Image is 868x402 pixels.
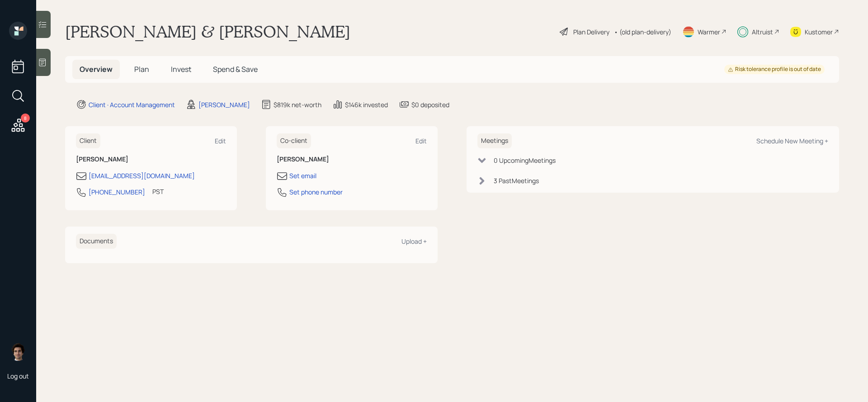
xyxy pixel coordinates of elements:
[494,156,556,165] div: 0 Upcoming Meeting s
[345,100,388,109] div: $146k invested
[728,66,821,73] div: Risk tolerance profile is out of date
[698,27,720,37] div: Warmer
[152,187,164,196] div: PST
[274,100,321,109] div: $819k net-worth
[9,343,27,361] img: harrison-schaefer-headshot-2.png
[477,133,512,148] h6: Meetings
[7,372,29,380] div: Log out
[65,22,350,42] h1: [PERSON_NAME] & [PERSON_NAME]
[80,64,113,74] span: Overview
[198,100,250,109] div: [PERSON_NAME]
[171,64,191,74] span: Invest
[76,156,226,163] h6: [PERSON_NAME]
[573,27,609,37] div: Plan Delivery
[401,237,427,246] div: Upload +
[277,133,311,148] h6: Co-client
[89,187,145,197] div: [PHONE_NUMBER]
[89,100,175,109] div: Client · Account Management
[289,187,343,197] div: Set phone number
[213,64,258,74] span: Spend & Save
[76,234,117,249] h6: Documents
[21,114,30,123] div: 8
[76,133,100,148] h6: Client
[277,156,427,163] h6: [PERSON_NAME]
[805,27,833,37] div: Kustomer
[289,171,316,180] div: Set email
[614,27,671,37] div: • (old plan-delivery)
[752,27,773,37] div: Altruist
[134,64,149,74] span: Plan
[494,176,539,185] div: 3 Past Meeting s
[89,171,195,180] div: [EMAIL_ADDRESS][DOMAIN_NAME]
[415,137,427,145] div: Edit
[215,137,226,145] div: Edit
[411,100,449,109] div: $0 deposited
[756,137,828,145] div: Schedule New Meeting +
